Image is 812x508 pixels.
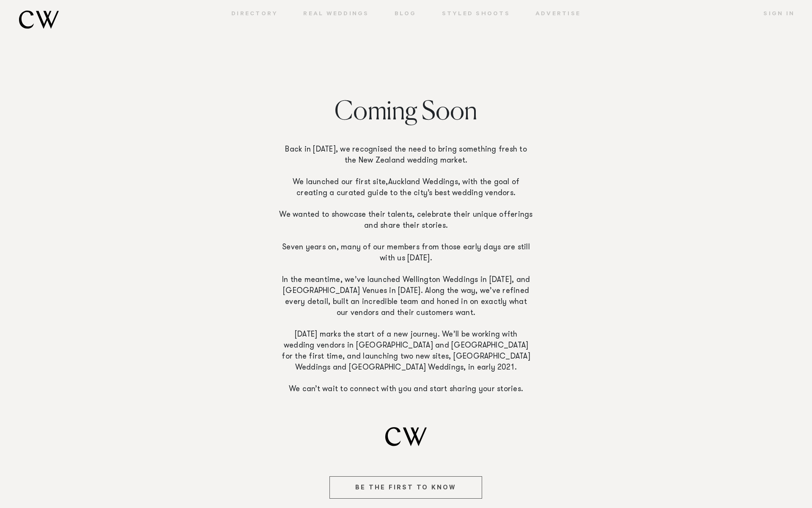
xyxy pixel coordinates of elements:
[279,242,533,264] p: Seven years on, many of our members from those early days are still with us [DATE].
[291,11,381,18] a: Real Weddings
[751,11,795,18] a: Sign In
[279,275,533,319] p: In the meantime, we’ve launched Wellington Weddings in [DATE], and [GEOGRAPHIC_DATA] Venues in [D...
[329,476,482,499] button: Be The First To Know
[388,179,458,186] a: Auckland Weddings
[219,11,291,18] a: Directory
[523,11,593,18] a: Advertise
[279,177,533,199] p: We launched our first site, , with the goal of creating a curated guide to the city’s best weddin...
[429,11,523,18] a: Styled Shoots
[279,210,533,232] p: We wanted to showcase their talents, celebrate their unique offerings and share their stories.
[279,384,533,395] p: We can’t wait to connect with you and start sharing your stories.
[382,11,429,18] a: Blog
[279,144,533,166] p: Back in [DATE], we recognised the need to bring something fresh to the New Zealand wedding market.
[19,101,793,144] h2: Coming Soon
[279,329,533,373] p: [DATE] marks the start of a new journey. We’ll be working with wedding vendors in [GEOGRAPHIC_DAT...
[19,11,59,29] img: monogram.svg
